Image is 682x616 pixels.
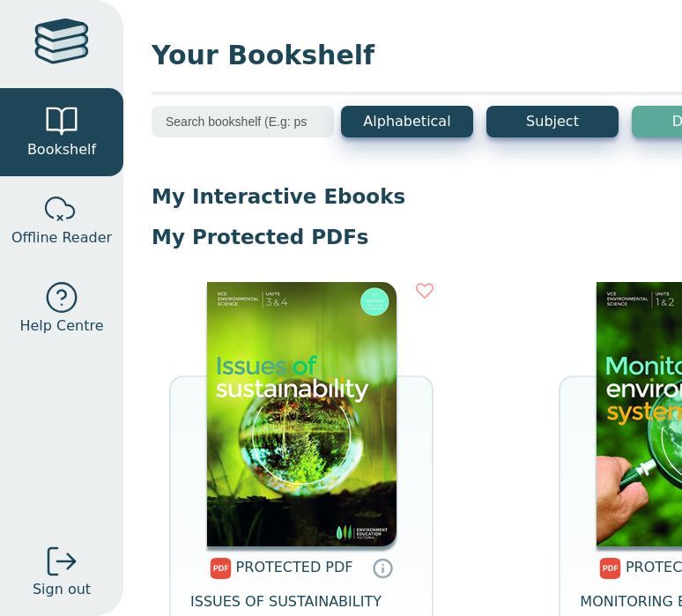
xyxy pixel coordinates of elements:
[152,106,334,137] input: Search bookshelf (E.g: psychology)
[341,106,473,137] button: Alphabetical
[599,558,621,579] img: pdf.svg
[11,227,112,249] span: Offline Reader
[236,559,353,575] span: PROTECTED PDF
[207,282,397,546] img: 2fa10048-51c1-4f76-9d41-c5794f24c20d.png
[372,557,393,578] a: Protected PDFs cannot be printed, copied or shared. They can be accessed online through Education...
[27,139,96,160] span: Bookshelf
[19,315,103,337] span: Help Centre
[210,558,232,579] img: pdf.svg
[33,579,91,600] span: Sign out
[486,106,619,137] button: Subject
